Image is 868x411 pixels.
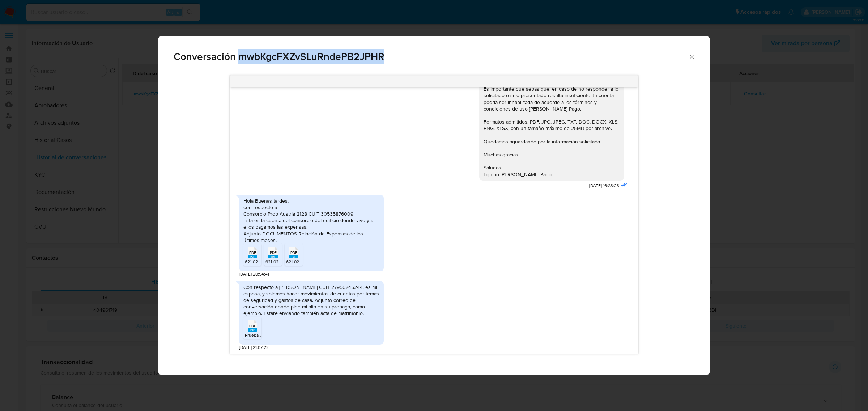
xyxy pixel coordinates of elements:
[239,345,269,351] span: [DATE] 21:07:22
[239,271,269,277] span: [DATE] 20:54:41
[290,250,297,255] span: PDF
[286,259,369,265] span: 621-022-015-2025-08 Expensas [DATE].pdf
[245,332,375,338] span: Prueba de Matrimonio Conversacion Prepaga [PERSON_NAME].pdf
[158,36,710,375] div: Comunicación
[270,250,277,255] span: PDF
[688,53,695,60] button: Cerrar
[249,324,256,328] span: PDF
[243,284,379,317] div: Con respecto a [PERSON_NAME] CUIT 27956245244, es mi esposa, y solemos hacer movimientos de cuent...
[265,259,348,265] span: 621-022-015-2025-06 Expensas [DATE].pdf
[174,52,688,62] span: Conversación mwbKgcFXZvSLuRndePB2JPHR
[243,198,379,243] div: Hola Buenas tardes, con respecto a Consorcio Prop Austria 2128 CUIT 30535876009 Esta es la cuenta...
[249,250,256,255] span: PDF
[245,259,327,265] span: 621-022-015-2025-07 Expensas [DATE].pdf
[589,183,619,189] span: [DATE] 16:23:23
